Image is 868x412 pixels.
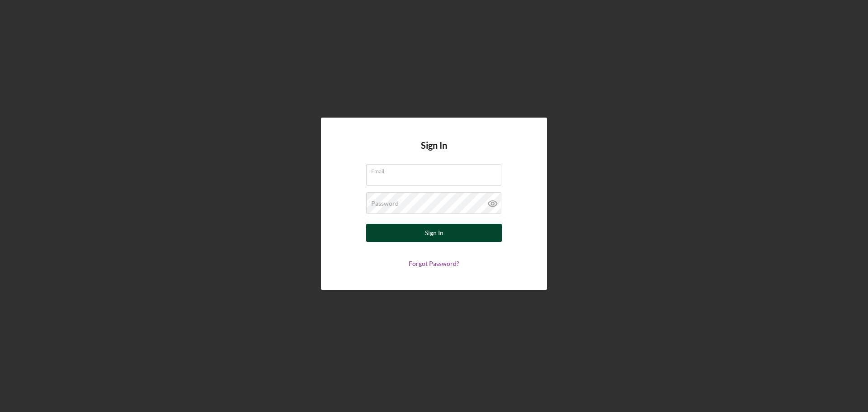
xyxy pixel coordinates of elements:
[421,140,447,164] h4: Sign In
[425,224,443,242] div: Sign In
[371,165,501,175] label: Email
[366,224,502,242] button: Sign In
[409,260,459,267] a: Forgot Password?
[371,200,399,207] label: Password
